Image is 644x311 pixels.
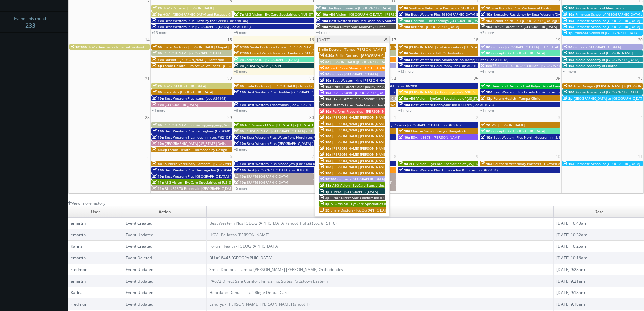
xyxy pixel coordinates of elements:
[152,51,162,55] span: 8a
[152,30,167,35] a: +13 more
[234,51,249,55] span: 7:30a
[491,45,572,49] span: Cirillas - [GEOGRAPHIC_DATA] ([STREET_ADDRESS])
[163,12,235,17] span: HGV - [GEOGRAPHIC_DATA] and Racquet Club
[68,252,123,264] td: emartin
[316,24,328,29] span: 10a
[152,6,162,10] span: 7a
[391,36,397,43] span: 17
[165,180,285,185] span: AEG Vision - EyeCare Specialties of [US_STATE] – [PERSON_NAME] EyeCare
[411,18,483,23] span: Horizon - The Landings [GEOGRAPHIC_DATA]
[332,127,510,132] span: [PERSON_NAME] [PERSON_NAME] Group - [GEOGRAPHIC_DATA], [GEOGRAPHIC_DATA] (Fry) - [STREET_ADDRESS]
[88,45,144,49] span: HGV - Beachwoods Partial Reshoot
[563,63,574,68] span: 10a
[399,161,408,166] span: 9a
[152,84,162,88] span: 7a
[409,96,608,101] span: AEG Vision - EyeCare Specialties of [US_STATE] – Drs. [PERSON_NAME] and [PERSON_NAME]-Ost and Ass...
[332,109,426,114] span: Perform Properties - [PERSON_NAME][GEOGRAPHIC_DATA]
[25,21,35,29] strong: 233
[493,18,573,23] span: ScionHealth - KH [GEOGRAPHIC_DATA][US_STATE]
[481,51,490,55] span: 9a
[320,66,329,70] span: 8a
[332,158,539,163] span: [PERSON_NAME] [PERSON_NAME] Group - [GEOGRAPHIC_DATA], [GEOGRAPHIC_DATA] ([GEOGRAPHIC_DATA]) - [S...
[331,195,433,200] span: FL907 Direct Sale Comfort Inn & Suites Wildwood - The Villages
[247,180,288,185] span: BU #[GEOGRAPHIC_DATA]
[165,168,238,172] span: Best Western Plus Heritage Inn (Loc #44463)
[555,153,561,160] span: 10
[320,177,336,181] span: 10:30a
[481,129,490,133] span: 9a
[493,12,587,17] span: Executive Residency by Best Western [DATE] (Loc #44764)
[168,147,264,152] span: Forum Health - Hormones by Design - New Braunfels Clinic
[320,183,331,188] span: 11a
[475,114,479,121] span: 2
[247,135,327,140] span: Best Western Plus Waterfront Hotel (Loc #66117)
[234,57,244,62] span: 9a
[637,153,643,160] span: 11
[152,45,162,49] span: 6a
[493,90,578,94] span: Best Western Plus Laredo Inn & Suites (Loc #44702)
[123,206,206,218] td: Action
[475,153,479,160] span: 9
[311,153,315,160] span: 7
[226,114,233,121] span: 29
[637,75,643,82] span: 27
[575,161,640,166] span: Primrose School of [GEOGRAPHIC_DATA]
[493,24,557,29] span: UT424 Direct Sale [GEOGRAPHIC_DATA]
[234,63,244,68] span: 9a
[152,147,167,152] span: 3:30p
[163,161,246,166] span: Southern Veterinary Partners - [GEOGRAPHIC_DATA]
[575,24,640,29] span: Primrose School of [GEOGRAPHIC_DATA]
[480,108,494,113] a: +1 more
[409,6,520,10] span: Southern Veterinary Partners - [GEOGRAPHIC_DATA][PERSON_NAME]
[320,127,331,132] span: 10a
[337,177,385,181] span: Cirillas - [GEOGRAPHIC_DATA]
[480,69,494,74] a: +6 more
[152,108,165,113] a: +4 more
[320,90,331,95] span: 10a
[163,6,214,10] span: HGV - Pallazzo [PERSON_NAME]
[209,290,289,295] a: Heartland Dental - Trail Ridge Dental Care
[309,114,315,121] span: 30
[481,24,492,29] span: 10a
[473,75,479,82] span: 25
[329,123,462,127] span: Best Western Plus Executive Residency Phoenix [GEOGRAPHIC_DATA] (Loc #03167)
[332,164,539,169] span: [PERSON_NAME] [PERSON_NAME] Group - [GEOGRAPHIC_DATA], [GEOGRAPHIC_DATA] ([GEOGRAPHIC_DATA]) - [S...
[144,36,150,43] span: 14
[563,96,573,101] span: 2p
[481,123,490,127] span: 7a
[123,217,206,229] td: Event Created
[320,140,331,145] span: 10a
[70,45,87,49] span: 10:30a
[316,30,330,35] a: +4 more
[332,171,539,175] span: [PERSON_NAME] [PERSON_NAME] Group - [GEOGRAPHIC_DATA], [GEOGRAPHIC_DATA] ([GEOGRAPHIC_DATA]) - [S...
[573,45,621,49] span: Cirillas - [GEOGRAPHIC_DATA]
[144,75,150,82] span: 21
[163,51,222,55] span: [PERSON_NAME][GEOGRAPHIC_DATA]
[411,129,466,133] span: Charter Senior Living - Naugatuck
[411,24,459,29] span: ReBath - [GEOGRAPHIC_DATA]
[234,147,247,152] a: +3 more
[226,75,233,82] span: 22
[163,63,256,68] span: Forum Health - Pro Active Wellness - [GEOGRAPHIC_DATA]
[165,102,198,107] span: [GEOGRAPHIC_DATA]
[209,301,310,307] a: Landrys - [PERSON_NAME] [PERSON_NAME] (shoot 1)
[640,114,643,121] span: 4
[332,134,609,138] span: [PERSON_NAME] [PERSON_NAME] Group - [GEOGRAPHIC_DATA], [GEOGRAPHIC_DATA] (Fry) - [GEOGRAPHIC_DATA...
[637,36,643,43] span: 20
[320,109,331,114] span: 10a
[327,6,391,10] span: The Royal Sonesta [GEOGRAPHIC_DATA]
[320,195,330,200] span: 2p
[152,90,162,94] span: 8a
[152,123,162,127] span: 8a
[234,108,247,113] a: +6 more
[123,229,206,241] td: Event Updated
[152,135,164,140] span: 10a
[399,57,410,62] span: 10a
[209,267,343,272] a: Smile Doctors - Tampa [PERSON_NAME] [PERSON_NAME] Orthodontics
[247,90,347,94] span: Best Western Plus Boulder [GEOGRAPHIC_DATA] (Loc #06179)
[316,12,328,17] span: 10a
[165,57,224,62] span: DuPont - [PERSON_NAME] Plantation
[165,135,231,140] span: Best Western Sicamous Inn (Loc #62108)
[399,24,410,29] span: 10a
[473,36,479,43] span: 18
